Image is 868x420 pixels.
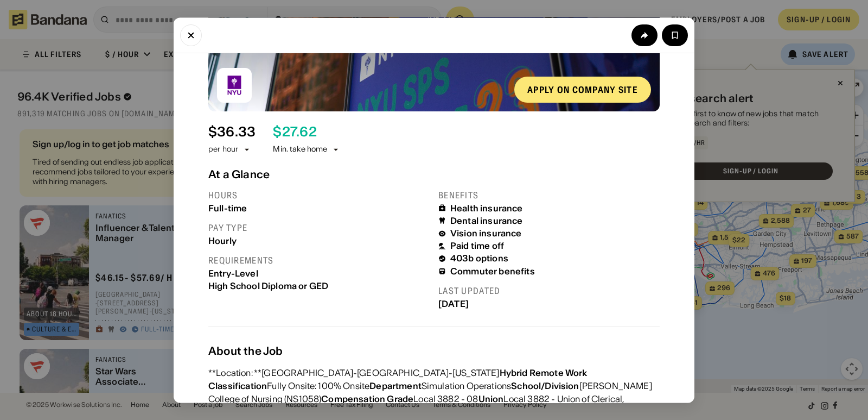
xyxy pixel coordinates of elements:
div: High School Diploma or GED [208,281,430,291]
div: School/Division [511,380,579,391]
div: Union [478,393,504,404]
div: Entry-Level [208,268,430,279]
div: Hourly [208,236,430,246]
div: Vision insurance [450,229,522,239]
div: Hybrid Remote Work Classification [208,367,588,391]
div: Apply on company site [527,85,638,94]
button: Close [180,24,202,46]
div: per hour [208,145,238,155]
div: 403b options [450,254,508,264]
div: Benefits [438,190,660,201]
div: Requirements [208,255,430,266]
div: Dental insurance [450,216,523,226]
div: [DATE] [438,299,660,309]
div: Paid time off [450,241,504,252]
div: About the Job [208,344,660,358]
div: At a Glance [208,168,660,181]
div: Health insurance [450,203,523,214]
div: Commuter benefits [450,266,535,277]
div: **Location: **[GEOGRAPHIC_DATA]-[GEOGRAPHIC_DATA]-[US_STATE] Fully Onsite: 100% Onsite Simulation... [208,366,660,418]
div: Min. take home [273,145,340,155]
div: $ 27.62 [273,124,316,140]
div: Compensation Grade [321,393,413,404]
div: Department [369,380,422,391]
div: Last updated [438,285,660,297]
div: Hours [208,190,430,201]
div: Pay type [208,222,430,234]
img: NYU logo [217,68,252,103]
div: Full-time [208,203,430,214]
div: $ 36.33 [208,124,256,140]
